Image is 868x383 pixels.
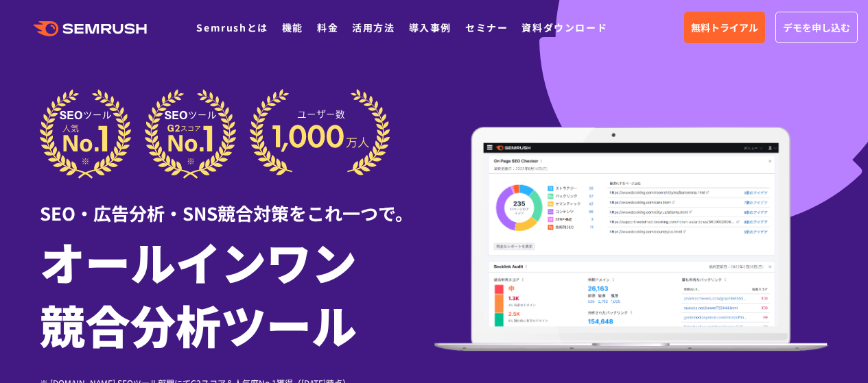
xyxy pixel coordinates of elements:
[317,21,338,34] a: 料金
[40,179,434,226] div: SEO・広告分析・SNS競合対策をこれ一つで。
[196,21,268,34] a: Semrushとは
[691,20,758,35] span: 無料トライアル
[775,12,858,43] a: デモを申し込む
[783,20,850,35] span: デモを申し込む
[282,21,303,34] a: 機能
[684,12,765,43] a: 無料トライアル
[465,21,508,34] a: セミナー
[521,21,607,34] a: 資料ダウンロード
[352,21,395,34] a: 活用方法
[40,230,434,356] h1: オールインワン 競合分析ツール
[409,21,451,34] a: 導入事例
